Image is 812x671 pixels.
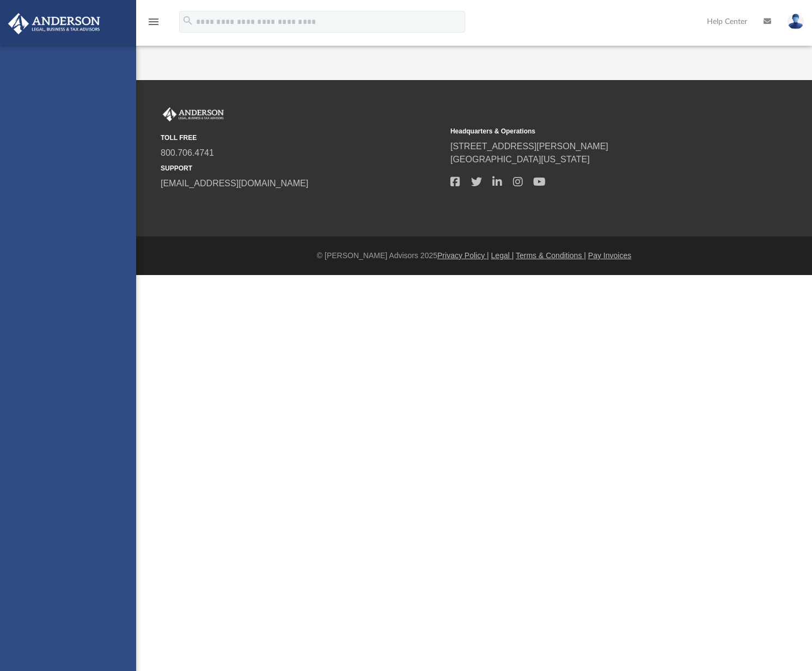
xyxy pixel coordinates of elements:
img: User Pic [787,14,804,29]
i: search [182,15,194,27]
a: [EMAIL_ADDRESS][DOMAIN_NAME] [161,179,308,188]
div: © [PERSON_NAME] Advisors 2025 [136,250,812,261]
a: menu [147,21,160,28]
small: Headquarters & Operations [450,126,732,136]
img: Anderson Advisors Platinum Portal [161,107,226,121]
a: 800.706.4741 [161,148,214,157]
a: Legal | [491,251,514,260]
a: Pay Invoices [588,251,631,260]
img: Anderson Advisors Platinum Portal [5,13,103,34]
a: [GEOGRAPHIC_DATA][US_STATE] [450,155,590,164]
small: SUPPORT [161,163,443,173]
small: TOLL FREE [161,133,443,143]
a: Terms & Conditions | [516,251,586,260]
i: menu [147,15,160,28]
a: Privacy Policy | [437,251,489,260]
a: [STREET_ADDRESS][PERSON_NAME] [450,142,608,151]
